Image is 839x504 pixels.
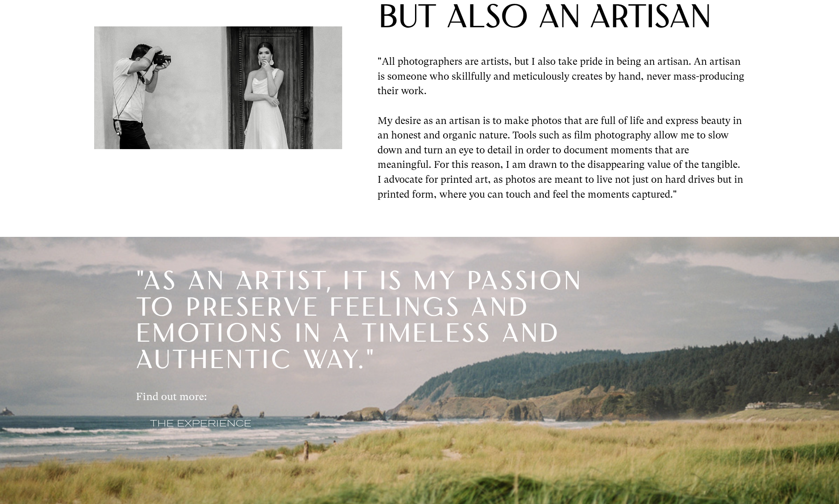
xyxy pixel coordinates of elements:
[136,390,207,403] span: Find out more:
[136,270,583,375] span: "As an artist, it is my passion to preserve feelings and emotions in a timeless and authentic way."
[378,54,745,98] p: "All photographers are artists, but I also take pride in being an artisan. An artisan is someone ...
[136,409,265,439] a: THE EXPERIENCE
[378,113,745,202] p: My desire as an artisan is to make photos that are full of life and express beauty in an honest a...
[150,419,251,429] p: THE EXPERIENCE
